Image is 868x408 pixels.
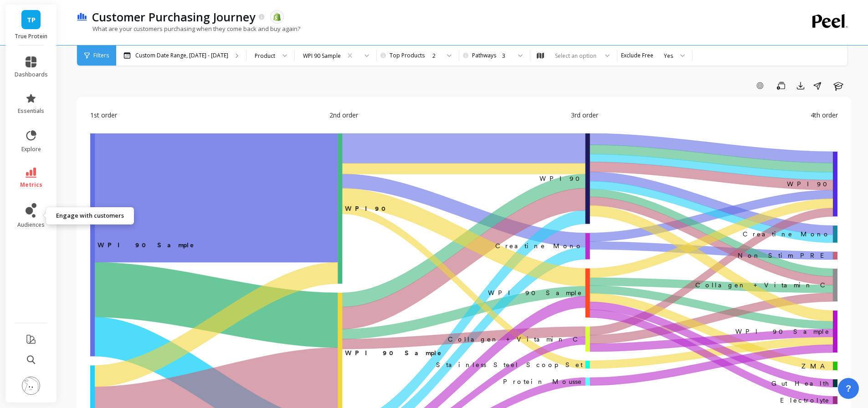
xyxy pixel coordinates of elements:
span: ? [846,382,851,395]
text: WPI 90 Sample [735,328,830,335]
span: 3rd order [571,110,598,120]
p: True Protein [15,33,48,40]
text: ​Protein Mousse [503,378,583,385]
text: WPI 90 Sample [345,349,442,357]
p: Custom Date Range, [DATE] - [DATE] [135,52,228,59]
text: ​Stainless Steel Scoop Set [436,361,583,368]
button: ? [838,378,859,399]
p: What are your customers purchasing when they come back and buy again? [77,25,300,33]
text: ​WPI 90 Sample [488,289,583,296]
span: 1st order [90,110,117,120]
text: Non Stim PRE [738,252,830,259]
span: explore [21,146,41,153]
img: api.shopify.svg [273,13,281,21]
text: Electrolyte [780,397,830,404]
text: ZMA [801,362,830,370]
img: profile picture [22,377,40,395]
span: 4th order [811,110,838,120]
div: 3 [502,51,511,60]
div: Yes [664,51,673,60]
text: WPI90 [787,180,830,188]
span: 2nd order [329,110,358,120]
div: Select an option [554,51,598,60]
span: dashboards [15,71,48,78]
text: ‌WPI 90 Sample [98,241,195,249]
p: Customer Purchasing Journey [92,9,255,25]
img: header icon [77,13,87,21]
text: Creatine Mono [743,230,830,238]
img: audience_map.svg [537,52,544,59]
span: essentials [18,107,44,115]
text: WPI90 [345,205,389,212]
div: 2 [432,51,440,60]
span: audiences [17,221,45,229]
text: Gut Health [771,380,830,387]
text: ​Collagen + Vitamin C [448,336,583,343]
text: Collagen + Vitamin C [695,281,830,289]
span: Filters [93,52,109,59]
text: ​WPI90 [539,175,583,182]
text: ​Creatine Mono [495,242,583,250]
span: metrics [20,181,42,189]
span: TP [27,15,36,25]
div: Product [255,51,275,60]
div: WPI 90 Sample [303,51,341,60]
